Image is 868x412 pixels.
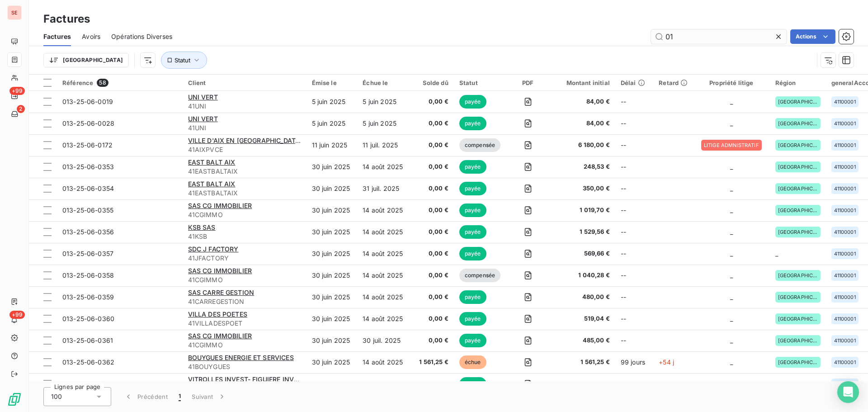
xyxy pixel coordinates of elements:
[730,271,733,279] span: _
[556,358,610,367] span: 1 561,25 €
[778,229,818,235] span: [GEOGRAPHIC_DATA]
[615,308,653,330] td: --
[62,98,113,105] span: 013-25-06-0019
[7,5,22,20] div: SE
[62,185,114,192] span: 013-25-06-0354
[730,206,733,214] span: _
[556,379,610,388] span: 622,50 €
[459,247,486,260] span: payée
[778,360,818,365] span: [GEOGRAPHIC_DATA]
[307,178,358,199] td: 30 juin 2025
[188,93,218,101] span: UNI VERT
[62,163,114,170] span: 013-25-06-0353
[659,358,674,366] span: +54 j
[834,338,856,343] span: 41100001
[459,138,500,152] span: compensée
[307,286,358,308] td: 30 juin 2025
[778,142,818,148] span: [GEOGRAPHIC_DATA]
[357,199,410,221] td: 14 août 2025
[834,360,856,365] span: 41100001
[730,228,733,236] span: _
[186,387,232,406] button: Suivant
[615,221,653,243] td: --
[307,243,358,265] td: 30 juin 2025
[188,319,301,328] span: 41VILLADESPOET
[556,184,610,193] span: 350,00 €
[188,145,301,154] span: 41AIXPVCE
[415,184,448,193] span: 0,00 €
[9,87,25,95] span: +99
[173,387,186,406] button: 1
[307,134,358,156] td: 11 juin 2025
[62,119,114,127] span: 013-25-06-0028
[188,354,294,361] span: BOUYGUES ENERGIE ET SERVICES
[188,310,247,318] span: VILLA DES POETES
[415,249,448,258] span: 0,00 €
[556,206,610,215] span: 1 019,70 €
[357,221,410,243] td: 14 août 2025
[556,249,610,258] span: 569,66 €
[118,387,173,406] button: Précédent
[834,316,856,322] span: 41100001
[556,293,610,302] span: 480,00 €
[459,355,486,369] span: échue
[357,373,410,395] td: 30 juil. 2025
[415,314,448,323] span: 0,00 €
[188,232,301,241] span: 41KSB
[775,250,778,257] span: _
[834,229,856,235] span: 41100001
[188,158,236,166] span: EAST BALT AIX
[357,91,410,113] td: 5 juin 2025
[730,119,733,127] span: _
[188,210,301,219] span: 41CGIMMO
[415,379,448,388] span: 0,00 €
[615,134,653,156] td: --
[459,204,486,217] span: payée
[357,330,410,351] td: 30 juil. 2025
[97,79,108,87] span: 58
[62,336,113,344] span: 013-25-06-0361
[834,142,856,148] span: 41100001
[43,11,90,27] h3: Factures
[62,228,114,236] span: 013-25-06-0356
[615,91,653,113] td: --
[459,269,500,282] span: compensée
[775,79,821,86] div: Région
[415,97,448,106] span: 0,00 €
[7,392,22,407] img: Logo LeanPay
[188,362,301,371] span: 41BOUYGUES
[188,275,301,284] span: 41CGIMMO
[459,95,486,109] span: payée
[615,156,653,178] td: --
[615,178,653,199] td: --
[188,332,252,340] span: SAS CG IMMOBILIER
[778,121,818,126] span: [GEOGRAPHIC_DATA]
[556,227,610,237] span: 1 529,56 €
[188,223,216,231] span: KSB SAS
[307,113,358,134] td: 5 juin 2025
[43,32,71,41] span: Factures
[778,338,818,343] span: [GEOGRAPHIC_DATA]
[415,141,448,150] span: 0,00 €
[730,358,733,366] span: _
[188,245,239,253] span: SDC J FACTORY
[357,243,410,265] td: 14 août 2025
[188,102,301,111] span: 41UNI
[459,225,486,239] span: payée
[834,186,856,191] span: 41100001
[188,267,252,275] span: SAS CG IMMOBILIER
[415,271,448,280] span: 0,00 €
[188,79,301,86] div: Client
[307,91,358,113] td: 5 juin 2025
[307,330,358,351] td: 30 juin 2025
[62,79,93,86] span: Référence
[621,79,648,86] div: Délai
[188,202,252,209] span: SAS CG IMMOBILIER
[615,265,653,286] td: --
[357,156,410,178] td: 14 août 2025
[62,358,114,366] span: 013-25-06-0362
[188,254,301,263] span: 41JFACTORY
[415,293,448,302] span: 0,00 €
[698,79,764,86] div: Propriété litige
[307,199,358,221] td: 30 juin 2025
